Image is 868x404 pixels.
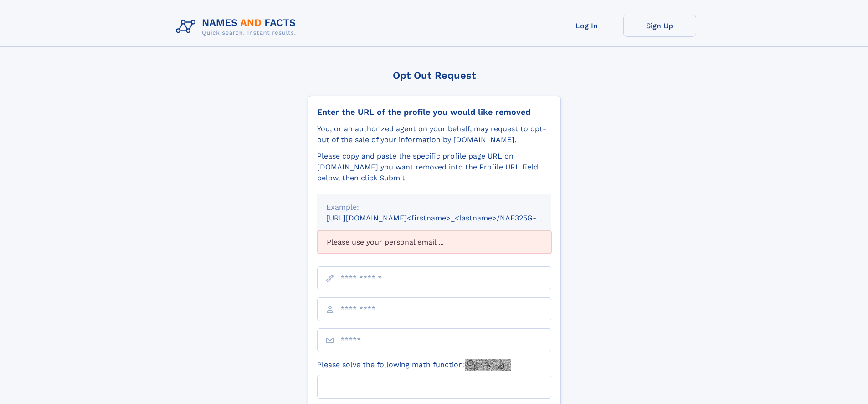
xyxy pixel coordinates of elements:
small: [URL][DOMAIN_NAME]<firstname>_<lastname>/NAF325G-xxxxxxxx [326,214,569,222]
div: Enter the URL of the profile you would like removed [317,107,551,117]
img: Logo Names and Facts [172,15,303,39]
div: Please copy and paste the specific profile page URL on [DOMAIN_NAME] you want removed into the Pr... [317,151,551,184]
a: Log In [550,15,623,37]
label: Please solve the following math function: [317,359,511,371]
div: Please use your personal email ... [317,231,551,254]
div: Opt Out Request [308,70,561,81]
a: Sign Up [623,15,696,37]
div: Example: [326,202,542,213]
div: You, or an authorized agent on your behalf, may request to opt-out of the sale of your informatio... [317,123,551,145]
